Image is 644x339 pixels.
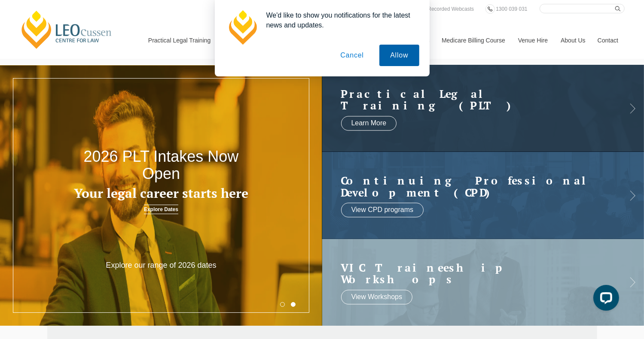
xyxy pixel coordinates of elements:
[341,88,608,112] h2: Practical Legal Training (PLT)
[341,262,608,285] a: VIC Traineeship Workshops
[64,186,258,200] h3: Your legal career starts here
[280,302,285,307] button: 1
[341,175,608,199] a: Continuing ProfessionalDevelopment (CPD)
[341,290,413,304] a: View Workshops
[225,10,259,45] img: notification icon
[259,10,419,30] div: We'd like to show you notifications for the latest news and updates.
[97,260,226,270] p: Explore our range of 2026 dates
[291,302,296,307] button: 2
[379,45,419,66] button: Allow
[586,281,623,318] iframe: LiveChat chat widget
[341,116,397,130] a: Learn More
[341,175,608,199] h2: Continuing Professional Development (CPD)
[144,205,178,214] a: Explore Dates
[341,88,608,112] a: Practical LegalTraining (PLT)
[64,148,258,182] h2: 2026 PLT Intakes Now Open
[330,45,375,66] button: Cancel
[341,203,424,218] a: View CPD programs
